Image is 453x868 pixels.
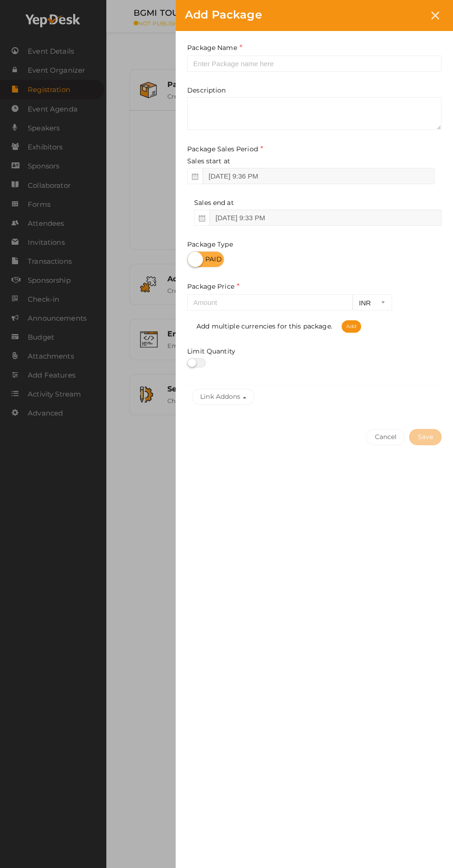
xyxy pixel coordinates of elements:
label: Sales start at [187,156,230,166]
span: Add multiple currencies for this package. [196,322,361,330]
button: Save [409,429,441,445]
span: Add [342,320,361,333]
input: Amount [187,294,353,310]
label: Sales end at [194,198,234,207]
label: Limit Quantity [187,347,235,356]
button: Link Addons [192,389,255,405]
span: Add Package [185,8,262,21]
label: Package Type [187,240,233,249]
label: Package Sales Period [187,144,263,155]
input: Enter Package name here [187,56,441,72]
label: Description [187,86,226,95]
label: Package Price [187,281,239,292]
button: Cancel [366,429,405,445]
label: Package Name [187,43,242,53]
